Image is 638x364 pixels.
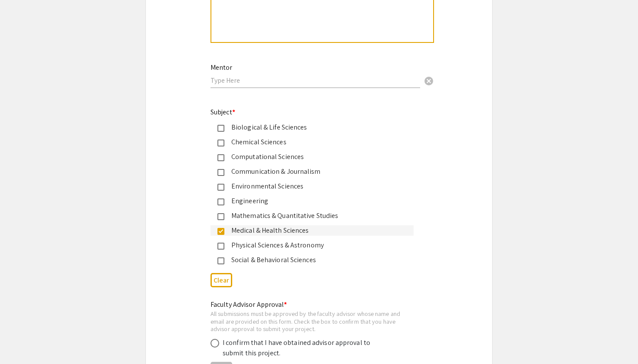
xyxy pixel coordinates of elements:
iframe: Chat [7,325,37,357]
div: Environmental Sciences [224,181,407,192]
div: Engineering [224,196,407,206]
div: Social & Behavioral Sciences [224,255,407,265]
button: Clear [210,273,232,287]
div: I confirm that I have obtained advisor approval to submit this project. [223,338,375,358]
div: Chemical Sciences [224,137,407,147]
div: Computational Sciences [224,152,407,162]
span: cancel [424,76,434,86]
button: Clear [420,72,437,89]
mat-label: Subject [210,107,235,117]
div: Mathematics & Quantitative Studies [224,211,407,221]
input: Type Here [210,76,420,85]
div: Biological & Life Sciences [224,122,407,133]
div: Physical Sciences & Astronomy [224,240,407,250]
mat-label: Mentor [210,63,232,72]
mat-label: Faculty Advisor Approval [210,300,287,309]
div: All submissions must be approved by the faculty advisor whose name and email are provided on this... [210,310,414,333]
div: Communication & Journalism [224,166,407,177]
div: Medical & Health Sciences [224,225,407,236]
